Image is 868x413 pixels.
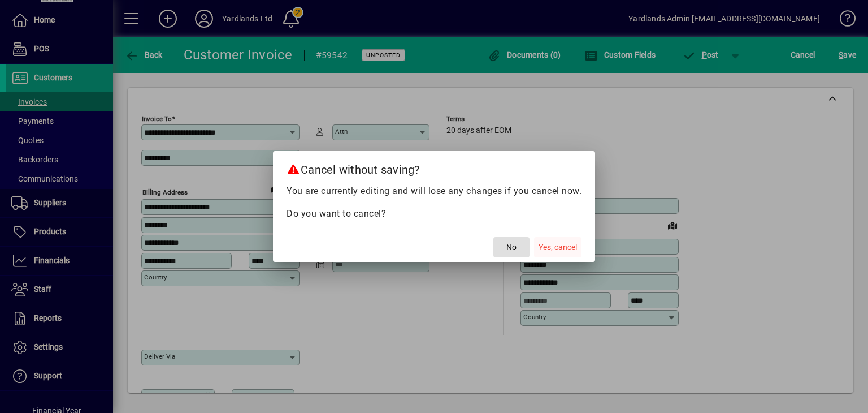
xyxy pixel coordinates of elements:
button: Yes, cancel [534,237,581,257]
p: You are currently editing and will lose any changes if you cancel now. [287,184,581,198]
h2: Cancel without saving? [273,151,595,184]
p: Do you want to cancel? [287,207,581,221]
button: No [493,237,530,257]
span: Yes, cancel [539,242,577,253]
span: No [506,242,517,253]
